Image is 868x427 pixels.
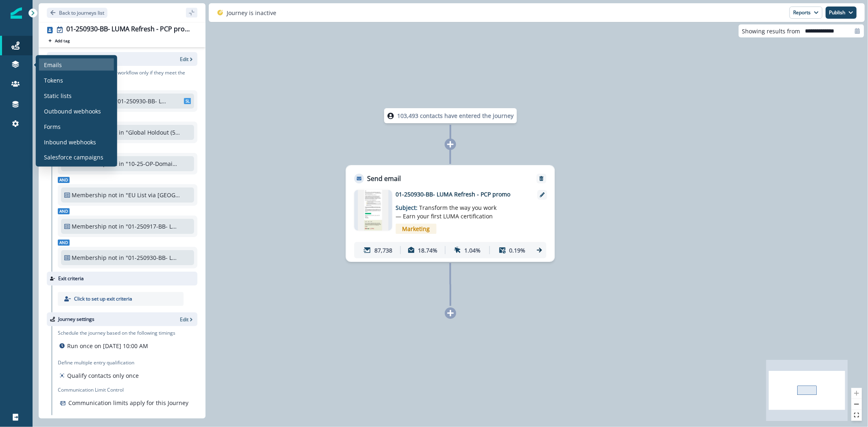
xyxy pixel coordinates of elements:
[47,37,71,44] button: Add tag
[180,316,188,323] p: Edit
[374,246,392,255] p: 87,738
[396,204,497,220] span: Transform the way you work — Earn your first LUMA certification
[372,108,529,123] div: 103,493 contacts have entered the journey
[55,38,70,43] p: Add tag
[184,98,191,104] span: SL
[44,60,62,69] p: Emails
[126,191,180,199] p: "EU List via [GEOGRAPHIC_DATA] ([GEOGRAPHIC_DATA])"
[851,410,862,421] button: fit view
[39,59,114,71] a: Emails
[39,105,114,117] a: Outbound webhooks
[346,165,555,262] div: Send emailRemoveemail asset unavailable01-250930-BB- LUMA Refresh - PCP promoSubject: Transform t...
[396,198,498,220] p: Subject:
[58,329,175,337] p: Schedule the journey based on the following timings
[72,222,107,231] p: Membership
[58,359,140,366] p: Define multiple entry qualification
[851,399,862,410] button: zoom out
[367,174,401,183] p: Send email
[509,246,525,255] p: 0.19%
[126,222,180,231] p: "01-250917-BB- LUMA Alumni - LI Community - Invalid emails suppression list"
[72,253,107,262] p: Membership
[108,191,124,199] p: not in
[186,8,197,17] button: sidebar collapse toggle
[126,253,180,262] p: "01-250930-BB- LUMA Refresh - PCP to FCP promo - Audience list"
[59,9,104,16] p: Back to journeys list
[126,159,180,168] p: "10-25-OP-Domain Unsub Exclusions"
[68,399,188,407] p: Communication limits apply for this Journey
[826,7,857,19] button: Publish
[358,190,389,231] img: email asset unavailable
[464,246,481,255] p: 1.04%
[67,371,139,380] p: Qualify contacts only once
[180,316,194,323] button: Edit
[74,295,132,303] p: Click to set up exit criteria
[789,7,822,19] button: Reports
[39,120,114,133] a: Forms
[11,7,22,19] img: Inflection
[58,69,197,84] p: Consider a contact for the workflow only if they meet the following criteria
[58,177,70,183] span: And
[44,153,103,161] p: Salesforce campaigns
[396,190,526,198] p: 01-250930-BB- LUMA Refresh - PCP promo
[39,136,114,148] a: Inbound webhooks
[126,128,180,137] p: "Global Holdout (5%)"
[418,246,438,255] p: 18.74%
[227,9,276,17] p: Journey is inactive
[108,253,124,262] p: not in
[44,76,63,84] p: Tokens
[72,191,107,199] p: Membership
[180,56,188,63] p: Edit
[396,224,437,234] span: Marketing
[58,386,197,394] p: Communication Limit Control
[115,97,170,105] p: "01-250930-BB- LUMA Refresh - PCP promo - Audience list"
[39,151,114,163] a: Salesforce campaigns
[180,56,194,63] button: Edit
[58,208,70,214] span: And
[39,74,114,86] a: Tokens
[535,176,548,181] button: Remove
[66,25,194,34] div: 01-250930-BB- LUMA Refresh - PCP promo
[44,137,96,146] p: Inbound webhooks
[47,8,107,18] button: Go back
[67,342,148,350] p: Run once on [DATE] 10:00 AM
[44,91,72,100] p: Static lists
[58,275,84,282] p: Exit criteria
[44,107,101,115] p: Outbound webhooks
[742,27,800,35] p: Showing results from
[58,240,70,246] span: And
[397,111,514,120] p: 103,493 contacts have entered the journey
[58,316,94,323] p: Journey settings
[108,222,124,231] p: not in
[39,89,114,102] a: Static lists
[44,122,61,131] p: Forms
